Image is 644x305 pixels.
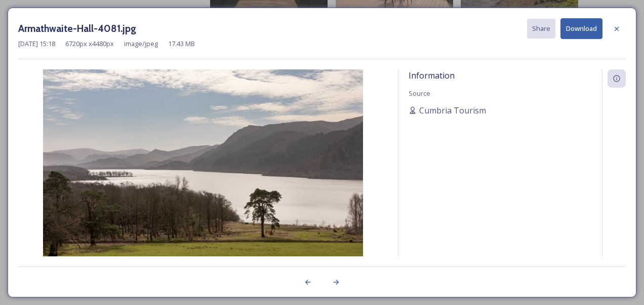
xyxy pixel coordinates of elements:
span: Information [409,70,455,81]
span: [DATE] 15:18 [18,39,55,49]
h3: Armathwaite-Hall-4081.jpg [18,21,136,36]
span: 6720 px x 4480 px [65,39,114,49]
span: Cumbria Tourism [419,104,486,117]
button: Share [527,19,555,39]
button: Download [560,18,602,39]
span: Source [409,89,430,98]
img: Armathwaite-Hall-4081.jpg [18,69,388,283]
span: 17.43 MB [168,39,195,49]
span: image/jpeg [124,39,158,49]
